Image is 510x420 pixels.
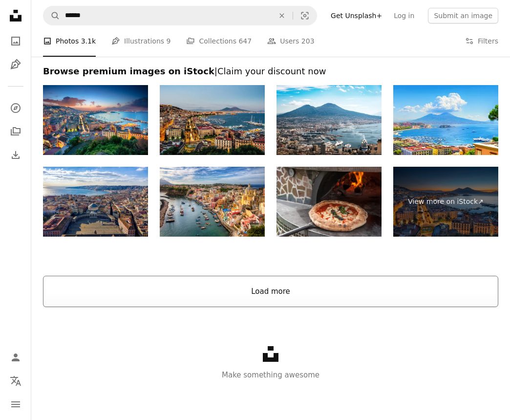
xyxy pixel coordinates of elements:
[111,25,170,57] a: Illustrations 9
[428,8,498,23] button: Submit an image
[43,66,498,77] h2: Browse premium images on iStock
[465,25,498,57] button: Filters
[160,85,265,155] img: Naples at sunset - Gulf of Naples, Italy
[6,395,25,414] button: Menu
[186,25,252,57] a: Collections 647
[31,369,510,381] p: Make something awesome
[43,167,148,237] img: Aerial View of Naples, Italy
[301,36,315,46] span: 203
[160,167,265,237] img: From the Island of Procida, Bay of Naples, Italy
[6,6,25,27] a: Home — Unsplash
[393,167,498,237] a: View more on iStock↗
[267,25,314,57] a: Users 203
[238,36,252,46] span: 647
[43,6,317,25] form: Find visuals sitewide
[276,167,382,237] img: Italian traditional pizza Margherita baked in the wood-fired oven
[167,36,171,46] span: 9
[43,85,148,155] img: Naples, Italy.
[393,85,498,155] img: Naples, Italy. View of the Gulf of Naples from the Posillipo hill with Mount Vesuvius far in the ...
[43,276,498,307] button: Load more
[325,8,388,23] a: Get Unsplash+
[214,66,326,76] span: | Claim your discount now
[6,348,25,367] a: Log in / Sign up
[6,145,25,165] a: Download History
[43,6,60,25] button: Search Unsplash
[276,85,382,155] img: Scenic Aerial View Of Naples Harbor With Mount Vesuvius In The Background
[6,371,25,391] button: Language
[6,55,25,74] a: Illustrations
[271,6,293,25] button: Clear
[6,122,25,141] a: Collections
[6,98,25,118] a: Explore
[388,8,420,23] a: Log in
[293,6,317,25] button: Visual search
[6,31,25,51] a: Photos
